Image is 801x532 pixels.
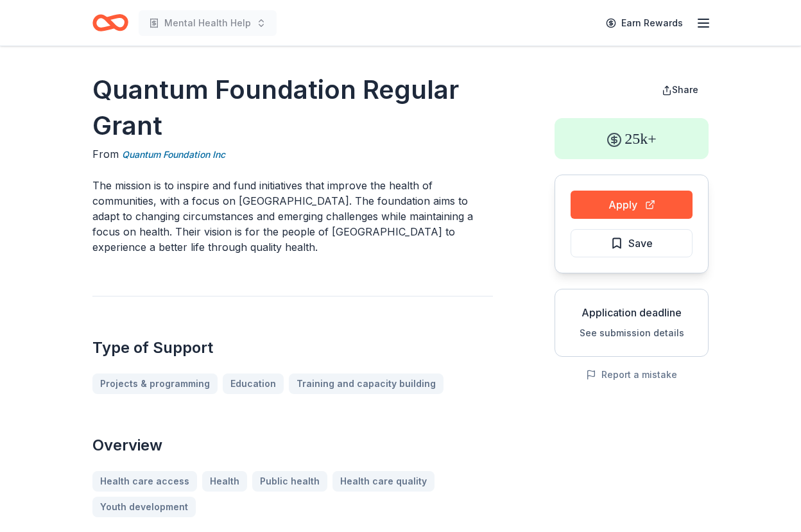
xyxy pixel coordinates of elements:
h2: Overview [92,435,493,456]
span: Save [628,235,653,252]
a: Projects & programming [92,373,218,394]
button: Apply [571,191,693,219]
a: Quantum Foundation Inc [122,147,225,162]
div: From [92,146,493,162]
button: Mental Health Help [139,10,277,36]
div: 25k+ [555,118,709,159]
a: Home [92,8,128,38]
a: Earn Rewards [598,12,691,35]
a: Training and capacity building [289,373,444,394]
p: The mission is to inspire and fund initiatives that improve the health of communities, with a foc... [92,178,493,255]
button: Share [651,77,709,103]
span: Mental Health Help [164,15,251,31]
div: Application deadline [565,305,698,320]
h1: Quantum Foundation Regular Grant [92,72,493,144]
h2: Type of Support [92,338,493,358]
button: Report a mistake [586,367,677,382]
button: Save [571,229,693,257]
button: See submission details [580,325,684,341]
a: Education [223,373,284,394]
span: Share [672,84,698,95]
